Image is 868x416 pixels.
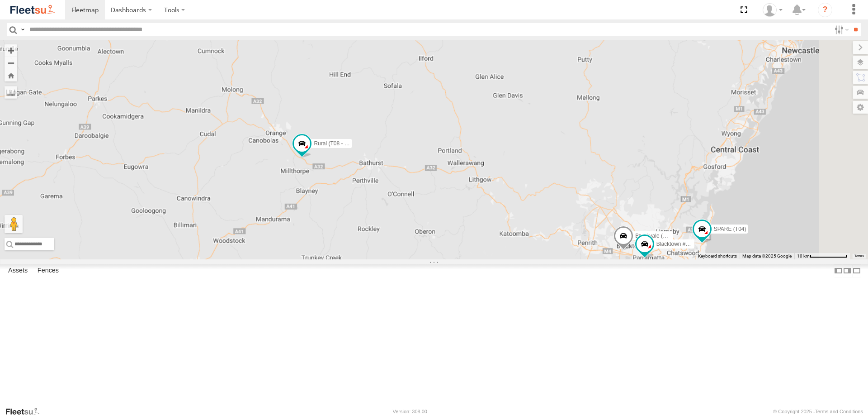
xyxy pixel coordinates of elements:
label: Fences [33,264,63,277]
label: Dock Summary Table to the Right [843,264,852,277]
span: Rural (T08 - [PERSON_NAME]) [314,140,391,147]
label: Search Filter Options [831,23,850,36]
label: Hide Summary Table [852,264,861,277]
a: Terms (opens in new tab) [854,254,864,258]
a: Visit our Website [5,407,47,416]
label: Assets [4,264,32,277]
a: Terms and Conditions [815,409,863,414]
img: fleetsu-logo-horizontal.svg [9,4,56,16]
label: Measure [5,86,17,99]
div: Ken Manners [759,3,786,17]
div: © Copyright 2025 - [773,409,863,414]
label: Map Settings [853,101,868,114]
button: Zoom in [5,44,17,57]
button: Map Scale: 10 km per 79 pixels [794,253,850,259]
span: Map data ©2025 Google [742,253,792,258]
span: 10 km [797,253,810,258]
button: Zoom out [5,57,17,69]
label: Dock Summary Table to the Left [834,264,843,277]
button: Drag Pegman onto the map to open Street View [5,215,23,233]
span: SPARE (T04) [714,226,746,232]
span: Blacktown #1 (T09 - [PERSON_NAME]) [656,241,753,247]
i: ? [818,3,832,17]
label: Search Query [19,23,26,36]
button: Zoom Home [5,69,17,81]
button: Keyboard shortcuts [698,253,737,259]
span: Brookvale (T10 - [PERSON_NAME]) [635,233,723,239]
div: Version: 308.00 [393,409,427,414]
